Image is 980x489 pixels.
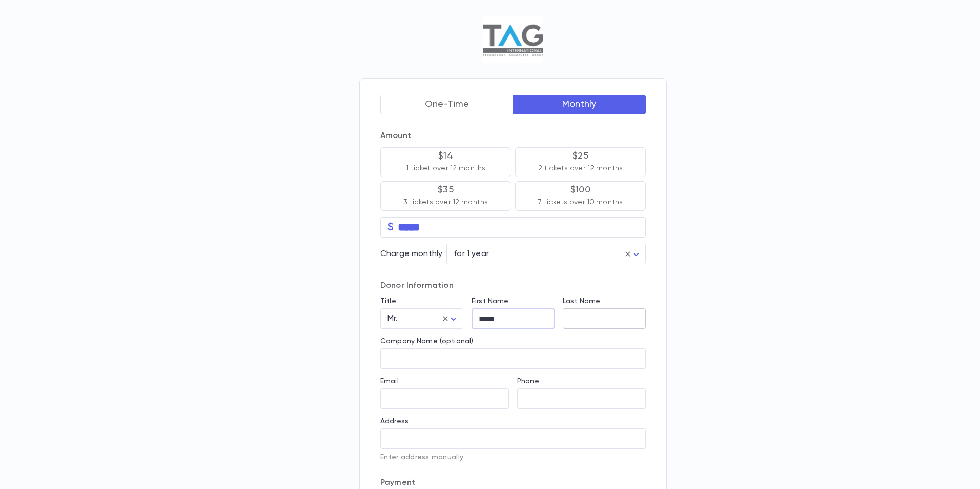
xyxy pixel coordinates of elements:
[380,297,396,305] label: Title
[387,315,398,323] span: Mr.
[517,377,539,385] label: Phone
[380,131,646,141] p: Amount
[380,309,463,329] div: Mr.
[380,478,646,488] p: Payment
[438,151,453,161] p: $14
[380,147,511,177] button: $141 ticket over 12 months
[538,163,623,173] p: 2 tickets over 12 months
[380,417,409,425] label: Address
[380,181,511,211] button: $353 tickets over 12 months
[380,453,646,461] p: Enter address manually
[472,297,508,305] label: First Name
[406,163,485,173] p: 1 ticket over 12 months
[573,151,588,161] p: $25
[538,197,623,207] p: 7 tickets over 10 months
[563,297,600,305] label: Last Name
[446,244,646,264] div: for 1 year
[387,222,394,232] p: $
[513,95,646,114] button: Monthly
[380,337,473,345] label: Company Name (optional)
[438,185,454,195] p: $35
[515,147,646,177] button: $252 tickets over 12 months
[380,281,646,291] p: Donor Information
[454,250,489,258] span: for 1 year
[515,181,646,211] button: $1007 tickets over 10 months
[380,249,442,259] p: Charge monthly
[380,95,514,114] button: One-Time
[403,197,488,207] p: 3 tickets over 12 months
[570,185,590,195] p: $100
[483,16,542,63] img: Logo
[380,377,399,385] label: Email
